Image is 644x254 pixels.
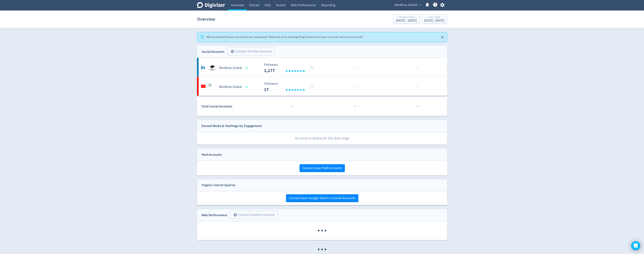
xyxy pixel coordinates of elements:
[354,85,355,89] span: ·
[417,66,418,70] span: ·
[245,67,249,69] span: Data last synced: 1 Oct 2025, 3:02am (AEST)
[393,14,420,24] button: Previous 7 Days[DATE] - [DATE]
[292,104,292,109] span: ·
[353,85,354,89] span: ·
[201,104,261,109] div: Total Social Accounts
[353,66,354,70] span: ·
[439,34,445,40] button: Close
[219,85,242,89] h5: Mindhive Global
[418,3,422,7] span: expand_more
[340,35,363,39] a: Set my password!
[209,64,216,72] img: Mindhive Global undefined
[417,85,418,89] span: ·
[262,63,319,73] svg: Followers ---
[416,85,417,89] span: ·
[416,66,417,70] span: ·
[418,104,419,109] span: ·
[197,58,447,77] a: Mindhive Global undefinedMindhive Global Followers --- _ 0% Followers 1,177 ······
[207,33,363,41] div: We've noticed that you've not yet set a password. Please do so to avoid getting locked out of you...
[354,66,355,70] span: ·
[355,85,356,89] span: ·
[308,85,314,88] span: _ 0%
[286,196,358,200] a: Connect your Google Search Console Accounts
[300,166,345,170] a: Connect your Paid Accounts
[202,182,236,188] div: Organic Search Queries
[225,48,275,56] a: Connect Another Account
[354,104,355,109] span: ·
[300,164,345,172] button: Connect your Paid Accounts
[394,2,417,8] span: Mindhive Global
[396,16,417,19] div: Previous 7 Days
[197,132,447,145] p: No posts to display for this date range
[262,82,319,92] svg: Followers ---
[245,86,249,88] span: Data last synced: 1 Oct 2025, 6:02am (AEST)
[396,19,417,22] div: [DATE] - [DATE]
[197,13,215,25] h1: Overview
[355,104,355,109] span: ·
[293,104,294,109] span: ·
[393,2,422,8] button: Mindhive Global
[631,241,640,250] div: Open Intercom Messenger
[230,211,278,219] button: Connect Another Account
[202,123,262,129] div: Earned Media & Hashtags by Engagement
[355,104,356,109] span: ·
[202,212,227,218] div: Web Performance
[209,83,216,91] img: Mindhive Global undefined
[416,66,416,70] span: ·
[202,152,222,157] div: Paid Accounts
[424,19,444,22] div: [DATE] - [DATE]
[320,221,324,240] span: ·
[289,197,356,200] span: Connect your Google Search Console Accounts
[308,66,314,70] span: _ 0%
[424,16,444,19] div: Last 7 Days
[286,194,358,202] button: Connect your Google Search Console Accounts
[292,104,293,109] span: ·
[231,50,234,53] span: add_circle
[324,221,327,240] span: ·
[421,14,447,24] button: Last 7 Days[DATE]- [DATE]
[417,104,418,109] span: ·
[227,211,278,219] a: Connect Another Account
[416,85,416,89] span: ·
[227,47,275,56] button: Connect Another Account
[317,221,320,240] span: ·
[302,166,342,170] span: Connect your Paid Accounts
[355,66,356,70] span: ·
[197,77,447,96] a: Mindhive Global undefinedMindhive Global Followers --- _ 0% Followers 17 ······
[202,49,225,54] div: Social Accounts
[219,66,242,70] h5: Mindhive Global
[233,213,237,217] span: add_circle
[416,104,417,109] span: ·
